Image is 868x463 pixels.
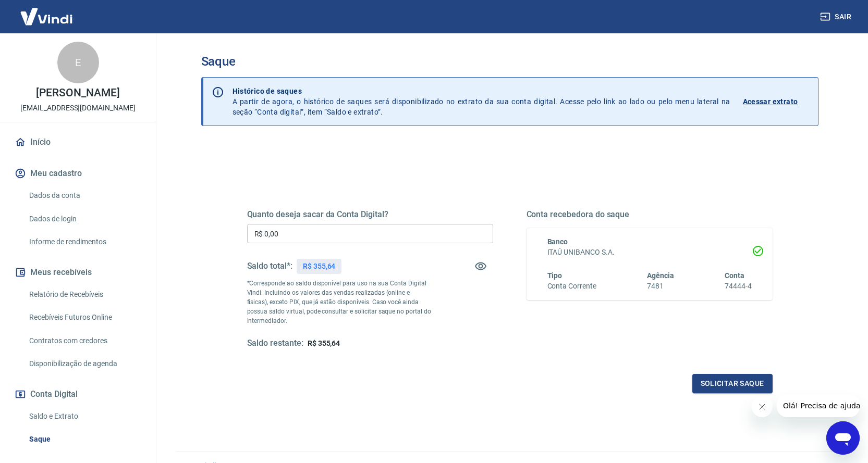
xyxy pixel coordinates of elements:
[201,54,818,69] h3: Saque
[13,162,143,185] button: Meu cadastro
[25,353,143,374] a: Disponibilização de agenda
[36,87,119,98] p: [PERSON_NAME]
[247,338,303,349] h5: Saldo restante:
[752,396,773,417] iframe: Fechar mensagem
[725,281,752,292] h6: 74444-4
[547,237,568,246] span: Banco
[247,209,493,220] h5: Quanto deseja sacar da Conta Digital?
[826,421,860,455] iframe: Botão para abrir a janela de mensagens
[647,281,674,292] h6: 7481
[57,42,99,83] div: E
[6,7,88,16] span: Olá! Precisa de ajuda?
[743,86,810,117] a: Acessar extrato
[303,261,336,272] p: R$ 355,64
[247,261,292,271] h5: Saldo total*:
[547,247,752,258] h6: ITAÚ UNIBANCO S.A.
[725,271,744,280] span: Conta
[547,271,563,280] span: Tipo
[13,383,143,406] button: Conta Digital
[25,208,143,230] a: Dados de login
[25,406,143,427] a: Saldo e Extrato
[13,1,80,32] img: Vindi
[25,330,143,352] a: Contratos com credores
[743,96,798,107] p: Acessar extrato
[818,7,855,27] button: Sair
[25,185,143,206] a: Dados da conta
[547,281,596,292] h6: Conta Corrente
[25,429,143,450] a: Saque
[777,394,860,417] iframe: Mensagem da empresa
[13,131,143,154] a: Início
[25,231,143,253] a: Informe de rendimentos
[25,307,143,328] a: Recebíveis Futuros Online
[20,103,136,114] p: [EMAIL_ADDRESS][DOMAIN_NAME]
[647,271,674,280] span: Agência
[527,209,773,220] h5: Conta recebedora do saque
[247,279,432,326] p: *Corresponde ao saldo disponível para uso na sua Conta Digital Vindi. Incluindo os valores das ve...
[233,86,730,117] p: A partir de agora, o histórico de saques será disponibilizado no extrato da sua conta digital. Ac...
[25,284,143,305] a: Relatório de Recebíveis
[692,374,773,393] button: Solicitar saque
[233,86,730,96] p: Histórico de saques
[13,261,143,284] button: Meus recebíveis
[308,339,340,347] span: R$ 355,64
